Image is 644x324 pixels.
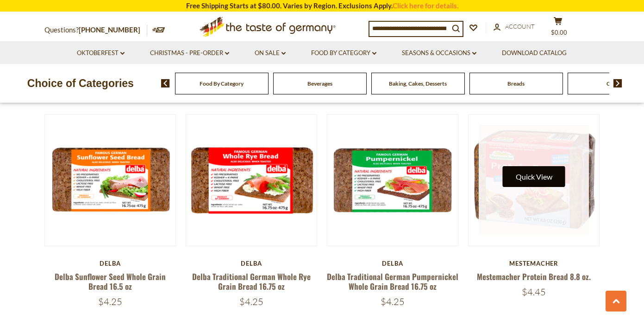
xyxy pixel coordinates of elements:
[239,296,263,307] span: $4.25
[161,79,170,87] img: previous arrow
[507,80,525,87] a: Breads
[44,260,176,267] div: Delba
[192,271,311,292] a: Delba Traditional German Whole Rye Grain Bread 16.75 oz
[55,271,166,292] a: Delba Sunflower Seed Whole Grain Bread 16.5 oz
[544,17,572,40] button: $0.00
[551,29,567,36] span: $0.00
[307,80,332,87] a: Beverages
[502,48,567,58] a: Download Catalog
[468,260,600,267] div: Mestemacher
[389,80,447,87] a: Baking, Cakes, Desserts
[393,1,458,10] a: Click here for details.
[503,166,565,187] button: Quick View
[327,271,458,292] a: Delba Traditional German Pumpernickel Whole Grain Bread 16.75 oz
[381,296,405,307] span: $4.25
[98,296,122,307] span: $4.25
[494,22,535,32] a: Account
[255,48,286,58] a: On Sale
[402,48,476,58] a: Seasons & Occasions
[77,48,125,58] a: Oktoberfest
[200,80,244,87] a: Food By Category
[469,115,600,246] img: Mestemacher Protein Bread 8.8 oz.
[45,115,176,246] img: Delba Sunflower Seed Whole Grain Bread 16.5 oz
[327,260,459,267] div: Delba
[327,115,458,246] img: Delba Traditional German Pumpernickel Whole Grain Bread 16.75 oz
[186,260,318,267] div: Delba
[186,115,317,246] img: Delba Traditional German Whole Rye Grain Bread 16.75 oz
[613,79,622,87] img: next arrow
[477,271,591,282] a: Mestemacher Protein Bread 8.8 oz.
[311,48,376,58] a: Food By Category
[505,23,535,30] span: Account
[44,24,147,36] p: Questions?
[150,48,229,58] a: Christmas - PRE-ORDER
[522,286,546,298] span: $4.45
[79,25,140,34] a: [PHONE_NUMBER]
